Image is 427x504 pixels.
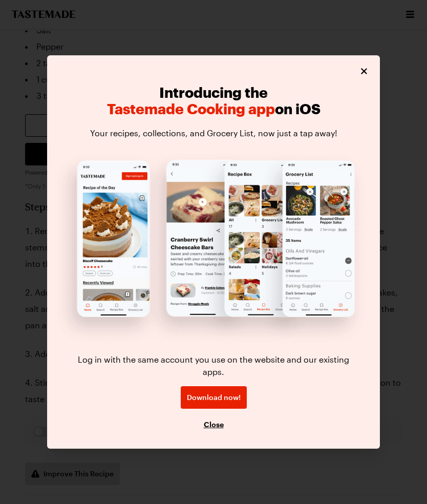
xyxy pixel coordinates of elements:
[358,66,370,77] button: Close
[187,392,241,403] span: Download now!
[181,386,247,409] a: Download now!
[68,84,359,117] h2: Introducing the on iOS
[90,127,337,139] p: Your recipes, collections, and Grocery List, now just a tap away!
[204,419,224,429] button: Close
[107,100,275,117] span: Tastemade Cooking app
[68,353,359,386] p: Log in with the same account you use on the website and our existing apps.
